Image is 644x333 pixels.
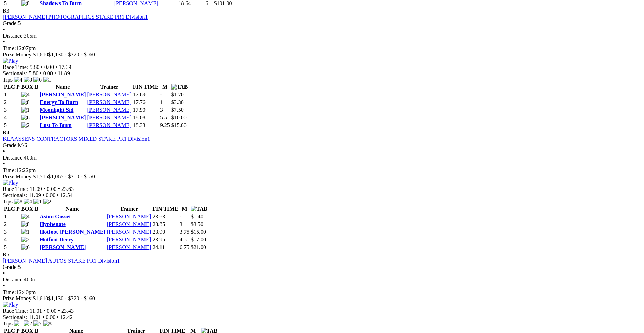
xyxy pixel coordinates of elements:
[180,221,182,227] text: 3
[160,92,162,98] text: -
[55,64,57,70] span: •
[3,258,120,264] a: [PERSON_NAME] AUTOS STAKE PR1 Division1
[133,122,159,129] td: 18.33
[191,237,206,242] span: $17.00
[24,77,32,83] img: 8
[44,186,46,192] span: •
[3,70,27,76] span: Sectionals:
[3,39,5,45] span: •
[3,14,148,20] a: [PERSON_NAME] PHOTOGRAPHICS STAKE PR1 Division1
[3,20,641,26] div: 5
[3,142,18,148] span: Grade:
[3,26,5,32] span: •
[3,107,20,114] td: 3
[171,122,187,128] span: $15.00
[3,251,9,257] span: R5
[42,192,45,198] span: •
[44,308,46,314] span: •
[3,167,641,173] div: 12:22pm
[21,244,30,250] img: 6
[3,161,5,167] span: •
[43,77,52,83] img: 1
[34,206,38,212] span: B
[179,206,190,212] th: M
[21,92,30,98] img: 4
[41,64,43,70] span: •
[87,115,132,121] a: [PERSON_NAME]
[34,84,38,90] span: B
[3,314,27,320] span: Sectionals:
[58,308,60,314] span: •
[3,91,20,98] td: 1
[3,264,18,270] span: Grade:
[152,229,179,235] td: 23.90
[33,199,42,205] img: 1
[33,77,42,83] img: 6
[3,155,24,161] span: Distance:
[133,84,159,91] th: FIN TIME
[3,221,20,228] td: 2
[180,214,181,219] text: -
[33,320,42,327] img: 7
[3,308,28,314] span: Race Time:
[40,92,86,98] a: [PERSON_NAME]
[191,206,207,212] img: TAB
[40,107,73,113] a: Moonlight Sid
[3,283,5,289] span: •
[61,308,74,314] span: 23.43
[3,186,28,192] span: Race Time:
[191,229,206,235] span: $15.00
[107,237,151,242] a: [PERSON_NAME]
[152,213,179,220] td: 23.63
[21,229,30,235] img: 1
[191,221,203,227] span: $3.50
[43,70,53,76] span: 0.00
[160,122,170,128] text: 9.25
[87,84,132,91] th: Trainer
[21,221,30,227] img: 8
[14,77,22,83] img: 4
[3,33,24,39] span: Distance:
[3,289,16,295] span: Time:
[21,206,33,212] span: BOX
[3,45,16,51] span: Time:
[54,70,56,76] span: •
[3,213,20,220] td: 1
[160,99,163,105] text: 1
[152,244,179,251] td: 24.11
[3,148,5,154] span: •
[152,236,179,243] td: 23.95
[3,199,13,204] span: Tips
[152,221,179,228] td: 23.85
[191,214,203,219] span: $1.40
[16,206,20,212] span: P
[160,84,170,91] th: M
[107,221,151,227] a: [PERSON_NAME]
[3,236,20,243] td: 4
[40,0,82,6] a: Shadows To Burn
[171,107,184,113] span: $7.50
[39,206,106,212] th: Name
[59,64,71,70] span: 17.69
[171,99,184,105] span: $3.30
[3,320,13,326] span: Tips
[21,84,33,90] span: BOX
[40,237,73,242] a: Hotfoot Derry
[133,99,159,106] td: 17.76
[3,277,641,283] div: 400m
[24,199,32,205] img: 4
[4,84,15,90] span: PLC
[107,214,151,219] a: [PERSON_NAME]
[205,0,208,6] text: 6
[3,295,641,302] div: Prize Money $1,610
[57,192,59,198] span: •
[48,173,95,179] span: $1,065 - $300 - $150
[40,244,86,250] a: [PERSON_NAME]
[14,320,22,327] img: 1
[133,114,159,121] td: 18.08
[46,192,55,198] span: 0.00
[30,64,39,70] span: 5.80
[21,237,30,243] img: 2
[107,229,151,235] a: [PERSON_NAME]
[48,295,95,301] span: $1,130 - $320 - $160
